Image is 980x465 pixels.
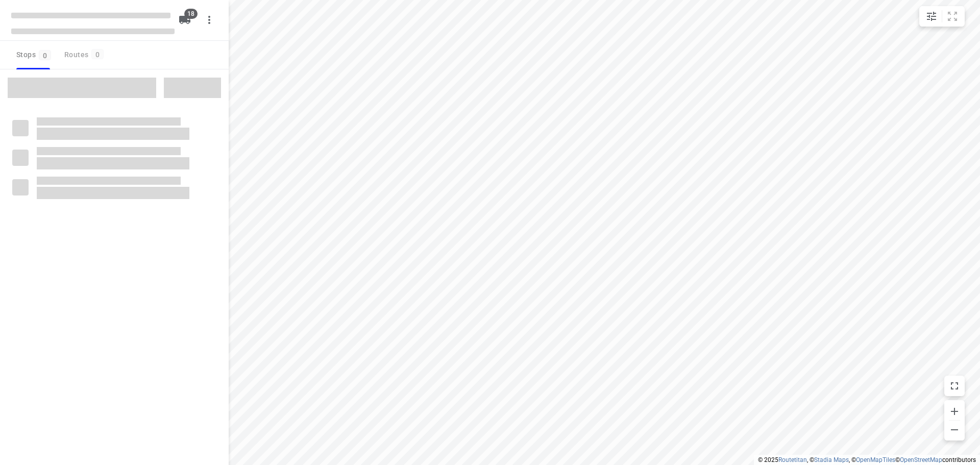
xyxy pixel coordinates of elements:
[919,6,965,27] div: small contained button group
[758,456,976,463] li: © 2025 , © , © © contributors
[778,456,807,463] a: Routetitan
[921,6,942,27] button: Map settings
[814,456,849,463] a: Stadia Maps
[856,456,895,463] a: OpenMapTiles
[900,456,942,463] a: OpenStreetMap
